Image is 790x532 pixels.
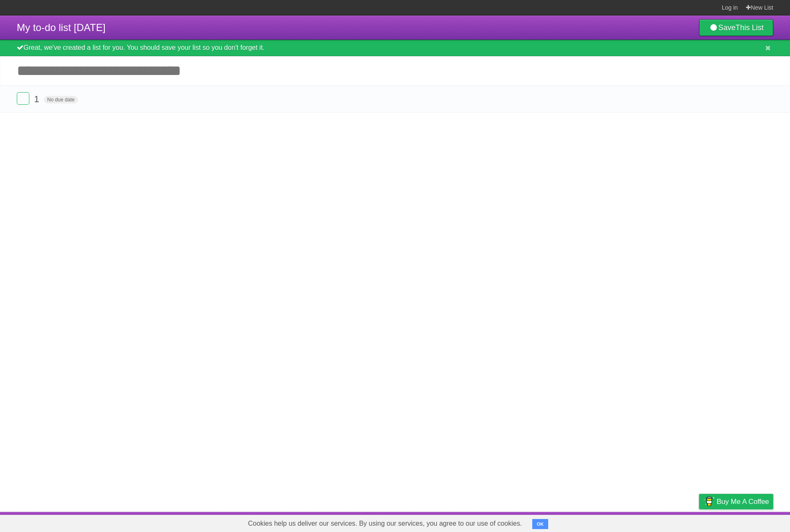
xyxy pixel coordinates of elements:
a: Suggest a feature [720,514,773,530]
a: Privacy [688,514,710,530]
a: About [588,514,605,530]
a: Terms [660,514,678,530]
span: 1 [34,94,41,104]
a: Developers [615,514,649,530]
b: This List [736,23,764,32]
span: Buy me a coffee [717,494,769,509]
a: Buy me a coffee [699,494,773,509]
span: No due date [44,96,78,103]
span: My to-do list [DATE] [17,22,106,33]
a: SaveThis List [699,19,773,36]
label: Done [17,92,29,105]
button: OK [532,519,549,529]
img: Buy me a coffee [703,494,715,509]
span: Cookies help us deliver our services. By using our services, you agree to our use of cookies. [240,515,531,532]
